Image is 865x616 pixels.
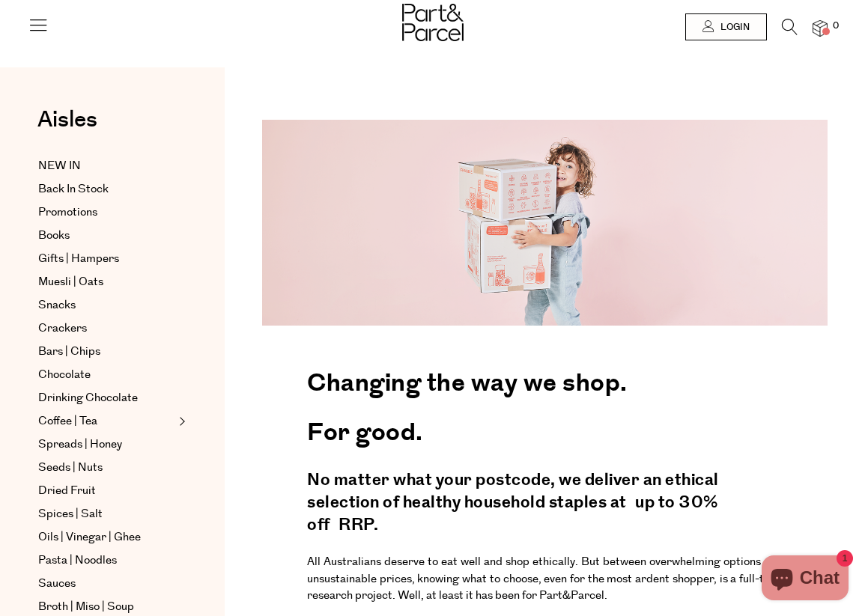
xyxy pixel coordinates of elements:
span: Muesli | Oats [38,273,103,291]
span: Login [717,21,750,34]
span: Bars | Chips [38,343,100,361]
span: NEW IN [38,157,81,175]
a: Crackers [38,320,174,338]
a: 0 [813,20,828,36]
a: Spices | Salt [38,505,174,523]
button: Expand/Collapse Coffee | Tea [175,412,186,430]
img: Part&Parcel [402,4,464,41]
span: Sauces [38,575,76,593]
span: Broth | Miso | Soup [38,598,134,616]
h2: Changing the way we shop. [307,356,783,405]
span: Spreads | Honey [38,436,122,454]
span: Crackers [38,320,87,338]
span: Spices | Salt [38,505,103,523]
img: 220427_Part_Parcel-0698-1344x490.png [262,120,828,326]
a: Chocolate [38,366,174,384]
p: All Australians deserve to eat well and shop ethically. But between overwhelming options and unsu... [307,549,783,610]
a: Dried Fruit [38,482,174,500]
span: Coffee | Tea [38,412,97,430]
a: Login [685,13,767,40]
a: Gifts | Hampers [38,250,174,268]
a: Muesli | Oats [38,273,174,291]
inbox-online-store-chat: Shopify online store chat [757,555,853,604]
span: Gifts | Hampers [38,250,119,268]
span: Books [38,227,70,245]
a: Bars | Chips [38,343,174,361]
span: Pasta | Noodles [38,552,117,570]
span: Oils | Vinegar | Ghee [38,528,141,546]
a: Snacks [38,296,174,314]
a: Broth | Miso | Soup [38,598,174,616]
span: Chocolate [38,366,91,384]
a: Back In Stock [38,180,174,198]
a: Oils | Vinegar | Ghee [38,528,174,546]
span: Dried Fruit [38,482,96,500]
span: Seeds | Nuts [38,459,103,477]
span: Promotions [38,204,97,222]
a: Aisles [37,109,97,146]
h2: For good. [307,405,783,454]
a: NEW IN [38,157,174,175]
a: Spreads | Honey [38,436,174,454]
a: Books [38,227,174,245]
a: Drinking Chocolate [38,389,174,407]
a: Promotions [38,204,174,222]
span: 0 [829,19,843,33]
a: Coffee | Tea [38,412,174,430]
a: Pasta | Noodles [38,552,174,570]
span: Back In Stock [38,180,109,198]
a: Seeds | Nuts [38,459,174,477]
span: Aisles [37,103,97,136]
span: Snacks [38,296,76,314]
h4: No matter what your postcode, we deliver an ethical selection of healthy household staples at up ... [307,462,783,549]
span: Drinking Chocolate [38,389,138,407]
a: Sauces [38,575,174,593]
